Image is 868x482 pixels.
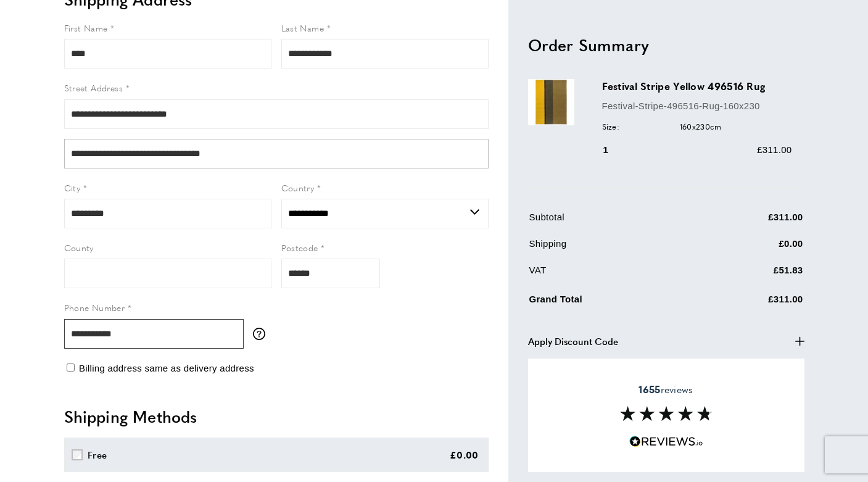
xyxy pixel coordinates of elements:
span: First Name [64,22,108,34]
span: £311.00 [757,144,792,155]
img: Reviews.io 5 stars [629,436,703,447]
span: Size: [602,120,676,132]
span: Street Address [64,81,123,94]
td: Shipping [529,236,695,260]
span: Postcode [281,241,318,254]
td: £311.00 [695,289,803,316]
h2: Shipping Methods [64,405,489,428]
div: £0.00 [450,447,479,462]
span: Country [281,181,315,194]
img: Reviews section [620,406,713,421]
span: Billing address same as delivery address [79,363,254,373]
td: Grand Total [529,289,695,316]
p: Festival-Stripe-496516-Rug-160x230 [602,98,792,113]
img: Festival Stripe Yellow 496516 Rug [528,79,574,125]
span: Last Name [281,22,324,34]
input: Billing address same as delivery address [67,364,75,372]
td: Subtotal [529,210,695,234]
div: Free [88,447,107,462]
span: Apply Discount Code [528,333,618,348]
h3: Festival Stripe Yellow 496516 Rug [602,79,792,93]
h2: Order Summary [528,33,804,56]
span: 160x230cm [680,120,722,132]
span: Phone Number [64,301,125,314]
span: County [64,241,94,254]
button: More information [253,328,271,340]
td: VAT [529,263,695,287]
span: City [64,181,81,194]
div: 1 [602,143,626,157]
td: £0.00 [695,236,803,260]
td: £311.00 [695,210,803,234]
strong: 1655 [639,382,660,396]
td: £51.83 [695,263,803,287]
span: reviews [639,383,693,396]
